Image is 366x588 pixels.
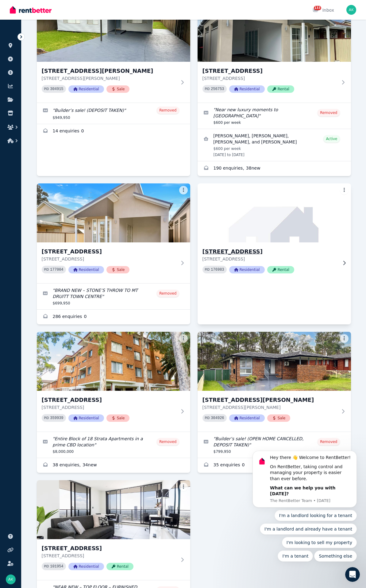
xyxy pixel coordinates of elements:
[313,7,334,13] div: Inbox
[44,565,49,568] small: PID
[42,553,177,559] p: [STREET_ADDRESS]
[68,85,104,93] span: Residential
[50,87,63,91] code: 304915
[202,396,337,404] h3: [STREET_ADDRESS][PERSON_NAME]
[37,183,190,242] img: 25A Varian St, Mount Druitt
[202,67,337,75] h3: [STREET_ADDRESS]
[198,183,351,283] a: 25A Varian Street, Mount Druitt[STREET_ADDRESS][STREET_ADDRESS]PID 176983ResidentialRental
[198,332,351,391] img: 188 Captain Cook Drive, Willmot
[50,268,63,272] code: 177004
[198,458,351,473] a: Enquiries for 188 Captain Cook Drive, Willmot
[44,416,49,420] small: PID
[267,85,294,93] span: Rental
[229,85,265,93] span: Residential
[198,103,351,129] a: Edit listing: Near new luxury moments to Westfield and railway station
[68,563,104,570] span: Residential
[346,5,356,15] img: Ammar Khan
[37,332,190,391] img: 50 Canley Vale Rd, Canley Vale
[198,3,351,103] a: 25 Varian Street, Mount Druitt[STREET_ADDRESS][STREET_ADDRESS]PID 256753ResidentialRental
[68,266,104,273] span: Residential
[37,103,190,124] a: Edit listing: Builder’s sale! (DEPOSIT TAKEN)
[37,310,190,324] a: Enquiries for 25A Varian St, Mount Druitt
[202,256,337,262] p: [STREET_ADDRESS]
[205,416,210,420] small: PID
[229,414,265,422] span: Residential
[202,247,337,256] h3: [STREET_ADDRESS]
[37,3,190,103] a: 17 Edith Street, Mount Druitt[STREET_ADDRESS][PERSON_NAME][STREET_ADDRESS][PERSON_NAME]PID 304915...
[50,564,63,569] code: 101954
[37,183,190,283] a: 25A Varian St, Mount Druitt[STREET_ADDRESS][STREET_ADDRESS]PID 177004ResidentialSale
[42,67,177,75] h3: [STREET_ADDRESS][PERSON_NAME]
[10,5,52,14] img: RentBetter
[211,268,224,272] code: 176983
[106,85,130,93] span: Sale
[37,332,190,432] a: 50 Canley Vale Rd, Canley Vale[STREET_ADDRESS][STREET_ADDRESS]PID 359939ResidentialSale
[106,563,133,570] span: Rental
[37,3,190,62] img: 17 Edith Street, Mount Druitt
[340,186,349,194] button: More options
[202,75,337,81] p: [STREET_ADDRESS]
[194,182,355,244] img: 25A Varian Street, Mount Druitt
[37,458,190,473] a: Enquiries for 50 Canley Vale Rd, Canley Vale
[37,432,190,458] a: Edit listing: Entire Block of 18 Strata Apartments in a prime CBD location
[314,6,321,10] span: 133
[6,574,16,584] img: Ammar Khan
[44,87,49,91] small: PID
[211,87,224,91] code: 256753
[198,3,351,62] img: 25 Varian Street, Mount Druitt
[42,544,177,553] h3: [STREET_ADDRESS]
[211,416,224,420] code: 304926
[50,416,63,420] code: 359939
[198,432,351,458] a: Edit listing: Builder’s sale! (OPEN HOME CANCELLED, DEPOSIT TAKEN)
[179,483,188,491] button: More options
[198,129,351,161] a: View details for Shade Beltran, Ryla Caranzo, Saudy Galang, and Leah Galang
[205,87,210,91] small: PID
[42,247,177,256] h3: [STREET_ADDRESS]
[37,124,190,139] a: Enquiries for 17 Edith Street, Mount Druitt
[68,414,104,422] span: Residential
[42,396,177,404] h3: [STREET_ADDRESS]
[106,414,130,422] span: Sale
[42,404,177,410] p: [STREET_ADDRESS]
[229,266,265,273] span: Residential
[106,266,130,273] span: Sale
[198,332,351,432] a: 188 Captain Cook Drive, Willmot[STREET_ADDRESS][PERSON_NAME][STREET_ADDRESS][PERSON_NAME]PID 3049...
[37,284,190,309] a: Edit listing: BRAND NEW – STONE’S THROW TO MT DRUITT TOWN CENTRE
[198,161,351,176] a: Enquiries for 25 Varian Street, Mount Druitt
[340,334,349,343] button: More options
[205,268,210,271] small: PID
[44,268,49,271] small: PID
[42,75,177,81] p: [STREET_ADDRESS][PERSON_NAME]
[202,404,337,410] p: [STREET_ADDRESS][PERSON_NAME]
[179,186,188,194] button: More options
[243,396,366,571] iframe: Intercom notifications message
[37,480,190,580] a: 4101/11 Hassall St, Parramatta[STREET_ADDRESS][STREET_ADDRESS]PID 101954ResidentialRental
[42,256,177,262] p: [STREET_ADDRESS]
[37,480,190,539] img: 4101/11 Hassall St, Parramatta
[179,334,188,343] button: More options
[345,567,360,582] iframe: Intercom live chat
[267,266,294,273] span: Rental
